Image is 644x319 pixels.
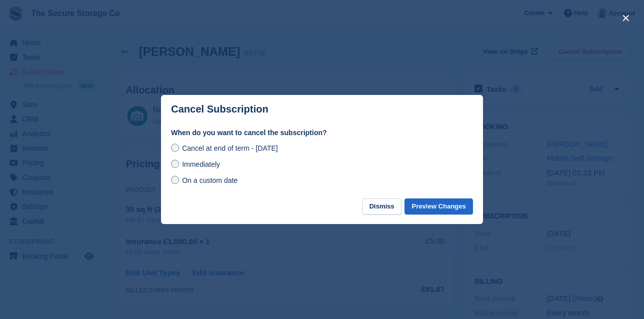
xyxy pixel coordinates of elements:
span: Immediately [182,160,220,168]
input: Cancel at end of term - [DATE] [171,144,179,152]
button: close [618,10,634,26]
button: Dismiss [362,198,401,215]
span: Cancel at end of term - [DATE] [182,144,278,152]
label: When do you want to cancel the subscription? [171,128,473,138]
span: On a custom date [182,176,238,184]
input: Immediately [171,160,179,168]
p: Cancel Subscription [171,103,268,115]
input: On a custom date [171,176,179,184]
button: Preview Changes [405,198,473,215]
